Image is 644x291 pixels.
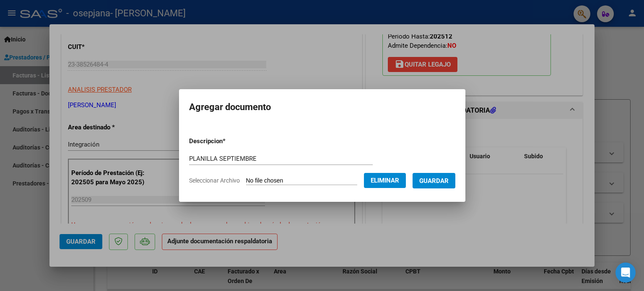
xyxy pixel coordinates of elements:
span: Seleccionar Archivo [189,177,240,184]
span: Guardar [419,177,449,185]
button: Guardar [413,173,455,188]
div: Open Intercom Messenger [615,263,636,283]
span: Eliminar [371,177,399,184]
p: Descripcion [189,136,269,146]
h2: Agregar documento [189,99,455,115]
button: Eliminar [364,173,406,188]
